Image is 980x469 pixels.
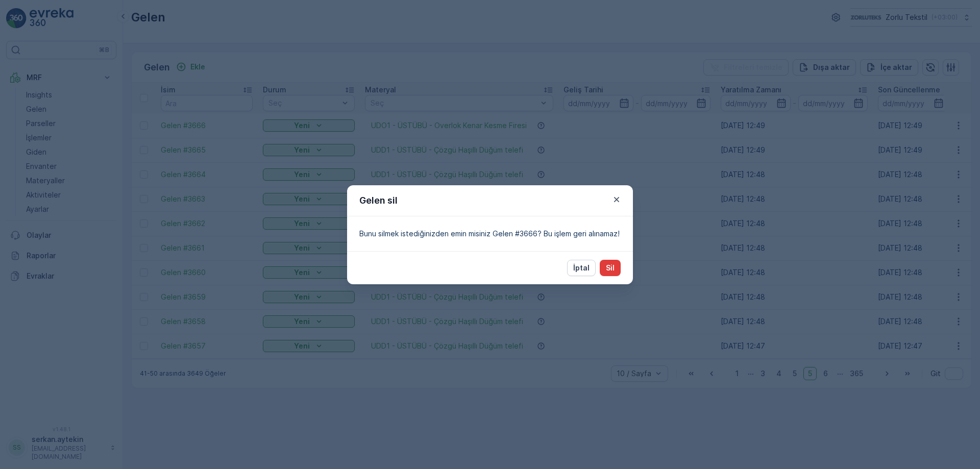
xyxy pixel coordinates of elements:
button: Sil [600,260,621,276]
button: İptal [567,260,596,276]
p: Sil [606,263,615,273]
p: Gelen sil [359,193,398,208]
p: İptal [573,263,590,273]
p: Bunu silmek istediğinizden emin misiniz Gelen #3666? Bu işlem geri alınamaz! [359,229,621,239]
